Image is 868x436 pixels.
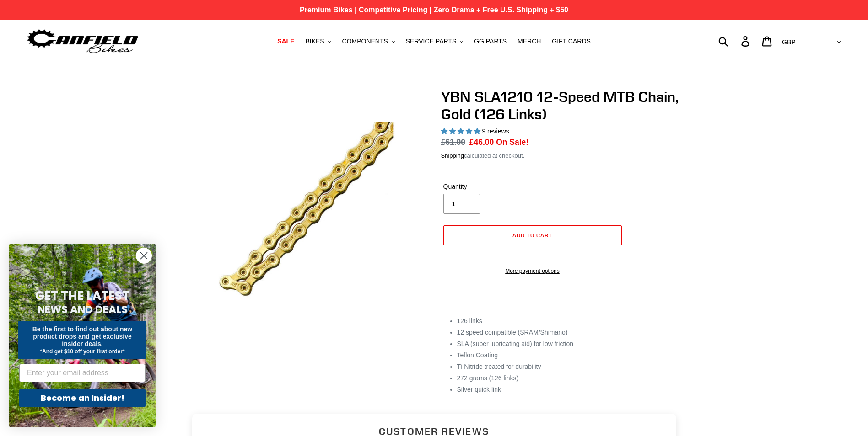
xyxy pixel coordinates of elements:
[457,316,684,326] li: 126 links
[277,37,294,45] span: SALE
[40,348,124,355] span: *And get $10 off your first order*
[457,362,684,372] li: Ti-Nitride treated for durability
[406,37,456,45] span: SERVICE PARTS
[19,389,146,407] button: Become an Insider!
[723,31,747,51] input: Search
[441,138,466,147] s: £61.00
[513,35,545,48] a: MERCH
[457,351,684,360] li: Teflon Coating
[496,136,528,148] span: On Sale!
[301,35,335,48] button: BIKES
[273,35,299,48] a: SALE
[305,37,324,45] span: BIKES
[342,37,388,45] span: COMPONENTS
[469,35,511,48] a: GG PARTS
[136,248,152,264] button: Close dialog
[457,373,684,383] li: 272 grams (126 links)
[443,267,622,275] a: More payment options
[443,182,530,191] label: Quantity
[457,339,684,349] li: SLA (super lubricating aid) for low friction
[441,151,684,160] div: calculated at checkout.
[338,35,399,48] button: COMPONENTS
[35,287,129,304] span: GET THE LATEST
[19,364,146,382] input: Enter your email address
[457,328,684,337] li: 12 speed compatible (SRAM/Shimano)
[547,35,595,48] a: GIFT CARDS
[25,27,140,56] img: Canfield Bikes
[457,385,684,394] li: Silver quick link
[518,37,541,45] span: MERCH
[401,35,468,48] button: SERVICE PARTS
[443,225,622,245] button: Add to cart
[441,152,464,160] a: Shipping
[441,128,482,135] span: 4.78 stars
[482,128,509,135] span: 9 reviews
[512,232,552,239] span: Add to cart
[38,302,128,317] span: NEWS AND DEALS
[441,88,684,123] h1: YBN SLA1210 12-Speed MTB Chain, Gold (126 Links)
[469,138,494,147] span: £46.00
[32,325,133,347] span: Be the first to find out about new product drops and get exclusive insider deals.
[552,37,591,45] span: GIFT CARDS
[474,37,507,45] span: GG PARTS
